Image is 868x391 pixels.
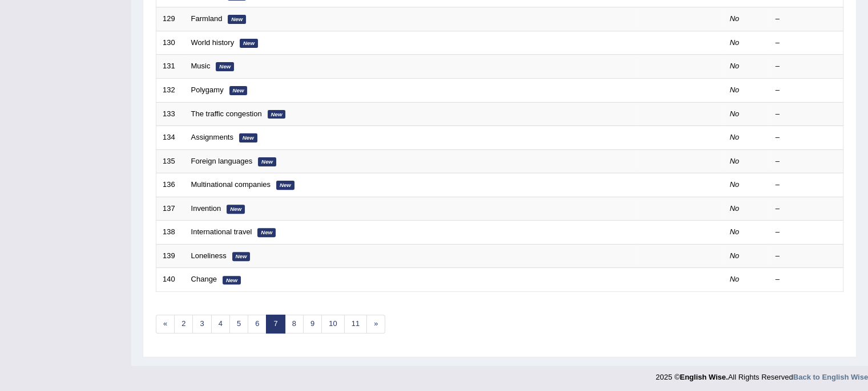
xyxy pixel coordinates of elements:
[156,244,185,268] td: 139
[156,31,185,55] td: 130
[730,227,740,236] em: No
[156,55,185,79] td: 131
[228,15,246,24] em: New
[191,38,235,47] a: World history
[730,180,740,189] em: No
[232,252,251,261] em: New
[730,109,740,118] em: No
[216,62,234,71] em: New
[156,315,175,333] a: «
[730,204,740,213] em: No
[211,315,230,333] a: 4
[776,61,837,72] div: –
[191,133,233,141] a: Assignments
[258,157,276,166] em: New
[156,102,185,126] td: 133
[730,251,740,260] em: No
[191,227,252,236] a: International travel
[776,203,837,214] div: –
[268,110,286,119] em: New
[227,205,245,214] em: New
[223,276,241,285] em: New
[321,315,344,333] a: 10
[266,315,285,333] a: 7
[191,157,253,165] a: Foreign languages
[730,133,740,141] em: No
[229,86,248,95] em: New
[344,315,367,333] a: 11
[191,62,211,70] a: Music
[156,78,185,102] td: 132
[730,157,740,165] em: No
[776,180,837,190] div: –
[776,156,837,167] div: –
[776,38,837,48] div: –
[730,85,740,94] em: No
[174,315,193,333] a: 2
[776,132,837,143] div: –
[730,14,740,23] em: No
[156,197,185,221] td: 137
[191,85,224,94] a: Polygamy
[229,315,248,333] a: 5
[680,373,728,381] strong: English Wise.
[776,85,837,96] div: –
[156,149,185,173] td: 135
[239,133,257,142] em: New
[366,315,385,333] a: »
[776,251,837,262] div: –
[240,39,258,48] em: New
[192,315,211,333] a: 3
[191,251,227,260] a: Loneliness
[730,38,740,47] em: No
[248,315,267,333] a: 6
[156,221,185,245] td: 138
[191,180,271,189] a: Multinational companies
[793,373,868,381] a: Back to English Wise
[776,274,837,285] div: –
[730,62,740,70] em: No
[191,204,221,213] a: Invention
[156,126,185,150] td: 134
[257,228,276,237] em: New
[285,315,304,333] a: 8
[191,275,217,283] a: Change
[776,227,837,238] div: –
[730,275,740,283] em: No
[156,173,185,197] td: 136
[191,109,262,118] a: The traffic congestion
[776,109,837,120] div: –
[303,315,322,333] a: 9
[276,181,294,190] em: New
[156,268,185,292] td: 140
[656,366,868,382] div: 2025 © All Rights Reserved
[191,14,223,23] a: Farmland
[156,7,185,31] td: 129
[776,14,837,25] div: –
